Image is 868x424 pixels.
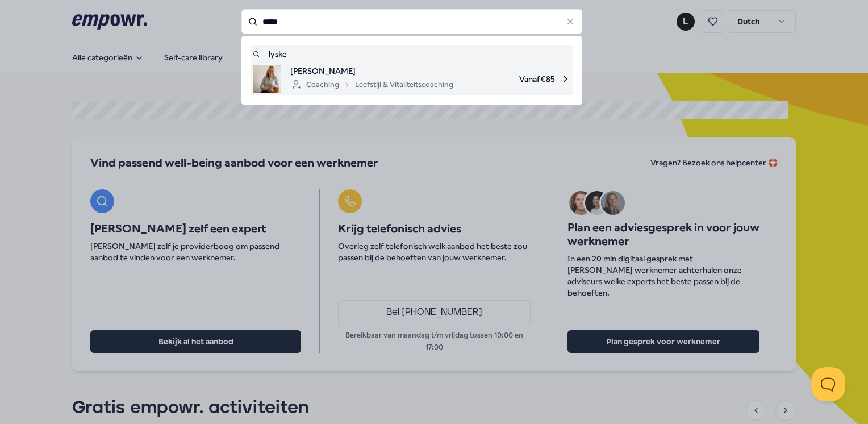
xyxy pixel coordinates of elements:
[290,78,453,92] div: Coaching Leefstijl & Vitaliteitscoaching
[253,48,571,60] a: lyske
[811,367,845,401] iframe: Help Scout Beacon - Open
[462,65,571,93] span: Vanaf € 85
[290,65,453,77] span: [PERSON_NAME]
[253,65,281,93] img: product image
[241,9,582,34] input: Search for products, categories or subcategories
[253,65,571,93] a: product image[PERSON_NAME]CoachingLeefstijl & VitaliteitscoachingVanaf€85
